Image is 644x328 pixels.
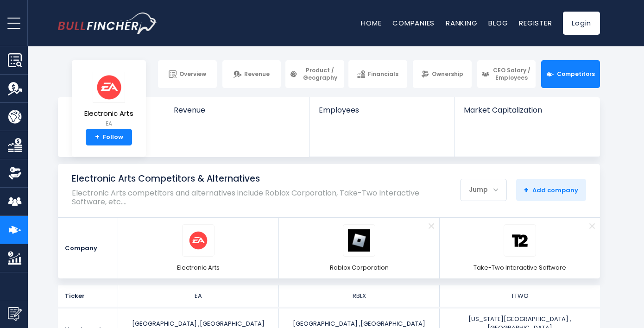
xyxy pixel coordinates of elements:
[158,60,217,88] a: Overview
[464,106,590,114] span: Market Capitalization
[330,224,389,272] a: RBLX logo Roblox Corporation
[72,189,443,206] p: Electronic Arts competitors and alternatives include Roblox Corporation, Take-Two Interactive Sof...
[524,186,578,194] span: Add company
[319,106,444,114] span: Employees
[84,120,133,128] small: EA
[58,13,158,34] a: Go to homepage
[72,173,443,185] h1: Electronic Arts Competitors & Alternatives
[541,60,600,88] a: Competitors
[509,229,531,252] img: TTWO logo
[413,60,472,88] a: Ownership
[442,292,597,300] div: TTWO
[330,264,389,272] span: Roblox Corporation
[474,224,566,272] a: TTWO logo Take-Two Interactive Software
[84,71,134,129] a: Electronic Arts EA
[58,285,118,307] div: Ticker
[309,97,454,130] a: Employees
[164,97,309,130] a: Revenue
[392,18,435,28] a: Companies
[58,218,118,278] div: Company
[187,229,209,252] img: EA logo
[488,18,508,28] a: Blog
[461,180,506,199] div: Jump
[368,70,398,78] span: Financials
[446,18,477,28] a: Ranking
[179,70,206,78] span: Overview
[524,184,529,195] strong: +
[348,229,370,252] img: RBLX logo
[361,18,381,28] a: Home
[285,60,344,88] a: Product / Geography
[423,218,439,234] a: Remove
[519,18,552,28] a: Register
[174,106,300,114] span: Revenue
[121,292,276,300] div: EA
[177,264,220,272] span: Electronic Arts
[282,292,436,300] div: RBLX
[584,218,600,234] a: Remove
[300,67,340,81] span: Product / Geography
[84,110,133,118] span: Electronic Arts
[477,60,536,88] a: CEO Salary / Employees
[455,97,599,130] a: Market Capitalization
[432,70,463,78] span: Ownership
[8,166,22,180] img: Ownership
[58,13,158,34] img: bullfincher logo
[492,67,532,81] span: CEO Salary / Employees
[86,129,132,145] a: +Follow
[222,60,281,88] a: Revenue
[474,264,566,272] span: Take-Two Interactive Software
[516,179,586,201] button: +Add company
[557,70,595,78] span: Competitors
[348,60,407,88] a: Financials
[95,133,100,141] strong: +
[177,224,220,272] a: EA logo Electronic Arts
[563,12,600,35] a: Login
[244,70,270,78] span: Revenue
